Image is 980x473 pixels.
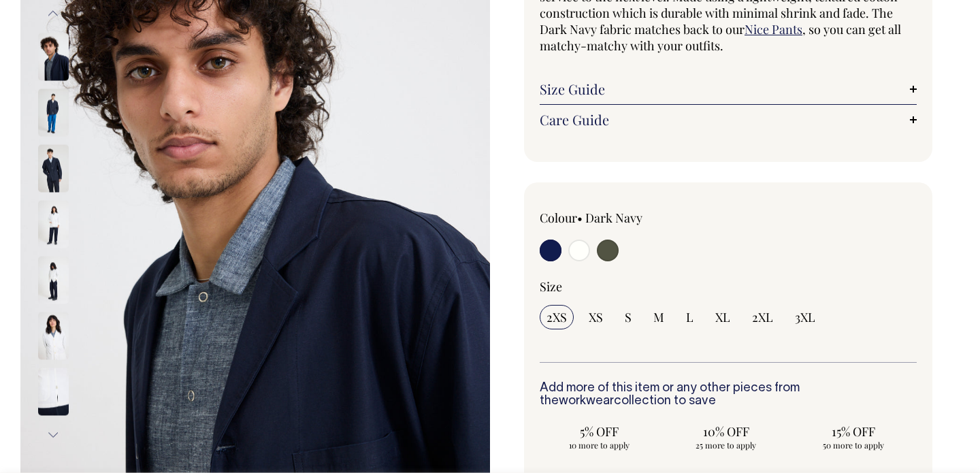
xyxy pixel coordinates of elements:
input: 2XS [540,305,574,329]
input: 10% OFF 25 more to apply [667,419,786,455]
input: XS [582,305,610,329]
span: XS [589,309,603,325]
span: M [653,309,664,325]
span: • [577,210,583,226]
input: L [679,305,700,329]
h6: Add more of this item or any other pieces from the collection to save [540,382,917,409]
img: dark-navy [38,88,69,136]
div: Size [540,278,917,295]
a: workwear [559,395,614,407]
span: S [625,309,632,325]
a: Size Guide [540,81,917,97]
span: 15% OFF [800,423,906,440]
input: 2XL [745,305,780,329]
input: 15% OFF 50 more to apply [794,419,913,455]
a: Nice Pants [745,21,802,37]
label: Dark Navy [585,210,642,226]
span: 3XL [795,309,815,325]
span: 10 more to apply [546,440,652,451]
span: 2XS [546,309,567,325]
img: off-white [38,200,69,248]
span: 50 more to apply [800,440,906,451]
img: dark-navy [38,144,69,192]
input: 3XL [788,305,822,329]
input: XL [708,305,737,329]
button: Next [43,419,63,450]
img: off-white [38,256,69,304]
input: S [618,305,638,329]
span: 10% OFF [674,423,779,440]
span: L [686,309,693,325]
input: M [647,305,671,329]
img: dark-navy [38,33,69,80]
img: off-white [38,312,69,359]
span: , so you can get all matchy-matchy with your outfits. [540,21,901,54]
span: 5% OFF [546,423,652,440]
span: XL [715,309,730,325]
a: Care Guide [540,112,917,128]
span: 25 more to apply [674,440,779,451]
img: off-white [38,368,69,415]
input: 5% OFF 10 more to apply [540,419,659,455]
span: 2XL [752,309,773,325]
div: Colour [540,210,691,226]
